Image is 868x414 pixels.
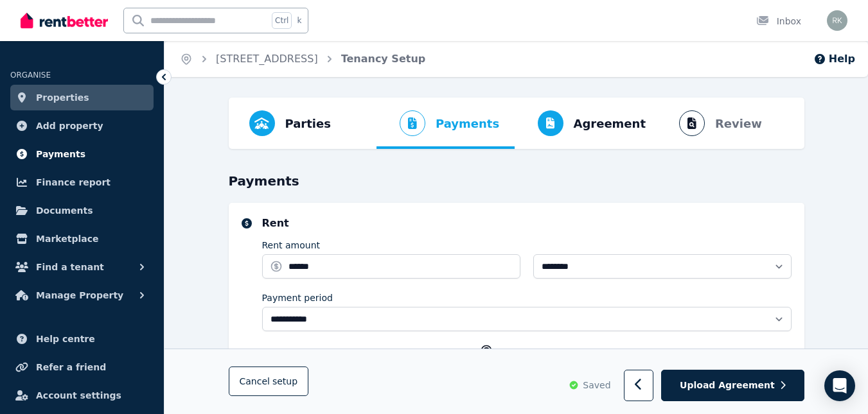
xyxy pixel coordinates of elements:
span: Agreement [574,115,646,133]
button: Payments [376,98,509,149]
span: Documents [36,203,93,218]
span: setup [272,375,297,388]
button: Help [813,51,855,67]
a: Help centre [10,326,154,352]
span: Payments [436,115,499,133]
button: Cancelsetup [229,367,309,397]
label: Rent amount [262,239,321,252]
a: Properties [10,85,154,110]
span: Manage Property [36,288,123,303]
div: Inbox [756,15,801,28]
span: Find a tenant [36,259,104,275]
p: The rent is to be paid at . [262,347,473,359]
span: Finance report [36,175,111,190]
span: Help centre [36,331,95,347]
span: Account settings [36,388,121,403]
nav: Breadcrumb [164,41,441,77]
button: Upload Agreement [661,370,804,402]
h5: Rent [262,216,792,231]
a: [STREET_ADDRESS] [216,53,318,65]
span: ORGANISE [10,71,51,80]
span: Parties [285,115,331,133]
span: Payments [36,146,85,162]
button: Manage Property [10,282,154,308]
label: Payment period [262,291,333,304]
a: Add property [10,113,154,139]
span: Tenancy Setup [341,51,426,67]
a: Finance report [10,169,154,195]
button: Agreement [515,98,657,149]
img: Robert Kabacznik [827,10,847,31]
div: Open Intercom Messenger [824,370,855,401]
nav: Progress [229,98,804,149]
span: Marketplace [36,231,98,246]
span: Add property [36,118,103,134]
a: Marketplace [10,226,154,252]
a: Payments [10,141,154,167]
span: Refer a friend [36,359,106,375]
span: Upload Agreement [680,379,775,392]
span: Properties [36,90,89,105]
span: Ctrl [272,12,292,29]
a: Refer a friend [10,354,154,380]
img: RentBetter [21,11,108,30]
button: Parties [239,98,341,149]
span: Saved [583,379,610,392]
h3: Payments [229,172,804,190]
a: Documents [10,198,154,223]
b: $760 per fortnight [373,348,470,358]
button: Find a tenant [10,254,154,280]
span: k [297,15,301,26]
a: Account settings [10,383,154,408]
span: Cancel [240,377,298,387]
